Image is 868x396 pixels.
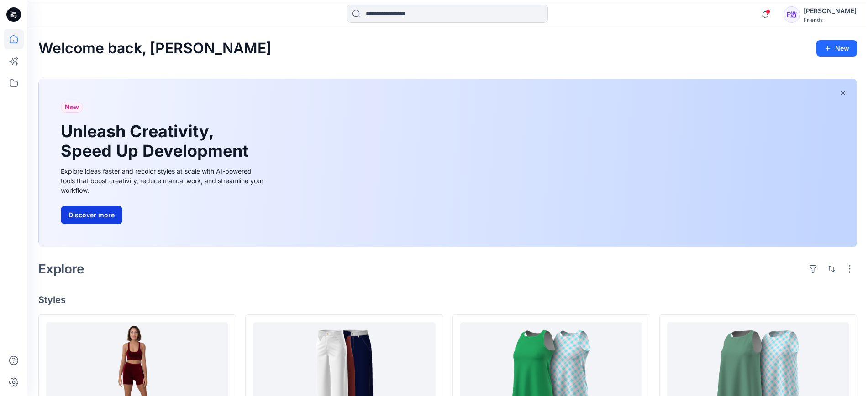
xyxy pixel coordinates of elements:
button: New [816,40,857,57]
h4: Styles [38,294,857,305]
div: Friends [804,16,857,23]
button: Discover more [61,206,122,224]
a: Discover more [61,206,266,224]
h2: Explore [38,262,84,276]
div: F游 [784,6,800,23]
span: New [65,102,79,113]
h2: Welcome back, [PERSON_NAME] [38,40,272,57]
div: Explore ideas faster and recolor styles at scale with AI-powered tools that boost creativity, red... [61,166,266,195]
div: [PERSON_NAME] [804,5,857,16]
h1: Unleash Creativity, Speed Up Development [61,122,253,161]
